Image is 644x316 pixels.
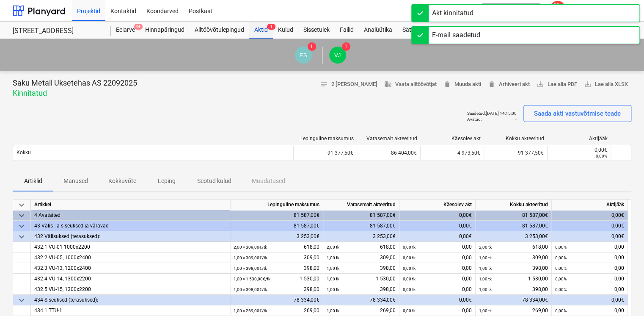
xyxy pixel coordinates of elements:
div: 0,00 [403,284,472,295]
div: 78 334,00€ [230,295,323,305]
div: 432 Välisuksed (terasuksed): [34,231,226,242]
div: Kokku akteeritud [476,200,552,210]
div: 0,00 [403,263,472,274]
div: Eelarve [111,22,140,39]
div: Aktid [249,22,273,39]
span: keyboard_arrow_down [17,232,27,242]
div: 432.2 VU-05, 1000x2400 [34,252,226,263]
a: Alltöövõtulepingud [190,22,249,39]
p: Manused [63,177,88,186]
div: 0,00€ [399,210,476,221]
div: 432.5 VU-15, 1300x2200 [34,284,226,295]
a: Eelarve9+ [111,22,140,39]
div: 0,00 [555,263,624,274]
small: 1,00 tk [479,277,492,281]
div: Valdek Juss [329,47,346,64]
p: Kinnitatud [13,88,137,98]
small: 0,00 tk [403,308,416,313]
div: 4 973,50€ [420,146,484,160]
small: 2,00 tk [479,245,492,249]
p: Avatud : [467,116,482,122]
div: 432.4 VU-14, 1300x2200 [34,274,226,284]
div: 0,00€ [399,221,476,231]
div: 3 253,00€ [323,231,399,242]
small: 2,00 tk [327,245,339,249]
p: Leping [157,177,177,186]
div: 0,00€ [399,231,476,242]
small: 0,00% [555,255,567,260]
small: 0,00% [596,154,607,158]
span: VJ [334,52,341,58]
div: 86 404,00€ [357,146,420,160]
a: Sätted [397,22,425,39]
small: 0,00 tk [403,245,416,249]
span: Muuda akti [443,80,481,89]
div: Käesolev akt [399,200,476,210]
small: 0,00% [555,245,567,249]
div: 398,00 [479,284,548,295]
small: 0,00% [555,277,567,281]
div: 398,00 [234,263,319,274]
div: 0,00€ [552,231,628,242]
div: Käesolev akt [424,136,481,141]
div: E-mail saadetud [432,30,480,40]
div: 81 587,00€ [476,210,552,221]
div: 1 530,00 [479,274,548,284]
small: 1,00 × 269,00€ / tk [234,308,267,313]
div: 0,00 [555,284,624,295]
div: [STREET_ADDRESS] [13,27,101,36]
div: 4 Avatäited [34,210,226,221]
span: 2 [PERSON_NAME] [320,80,377,89]
button: Arhiveeri akt [484,78,533,91]
button: Muuda akti [440,78,484,91]
small: 0,00 tk [403,277,416,281]
div: 432.1 VU-01 1000x2200 [34,242,226,252]
div: 91 377,50€ [484,146,547,160]
small: 0,00 tk [403,287,416,292]
div: 1 530,00 [234,274,319,284]
div: Eero Sillandi [295,47,312,64]
small: 1,00 × 1 530,00€ / tk [234,277,270,281]
div: Akt kinnitatud [432,8,473,18]
div: Failid [335,22,359,39]
div: 43 Välis- ja siseuksed ja väravad [34,221,226,231]
div: 0,00 [403,252,472,263]
small: 1,00 tk [479,287,492,292]
span: save_alt [584,80,592,88]
div: Artikkel [31,200,230,210]
div: 269,00 [327,305,396,316]
div: 81 587,00€ [323,210,399,221]
p: Seotud kulud [197,177,231,186]
p: Kokkuvõte [108,177,136,186]
div: Kokku akteeritud [487,136,544,141]
a: Kulud [273,22,298,39]
div: 269,00 [234,305,319,316]
p: - [515,116,517,122]
span: Vaata alltöövõtjat [384,80,437,89]
div: 398,00 [327,284,396,295]
small: 1,00 tk [327,287,339,292]
div: Lepinguline maksumus [230,200,323,210]
p: Saku Metall Uksetehas AS 22092025 [13,78,137,88]
div: 0,00 [555,242,624,252]
a: Aktid1 [249,22,273,39]
small: 1,00 tk [479,308,492,313]
div: 309,00 [234,252,319,263]
div: 0,00 [403,305,472,316]
span: 9+ [134,24,143,30]
div: 432.3 VU-13, 1200x2400 [34,263,226,274]
div: Varasemalt akteeritud [323,200,399,210]
span: delete [443,80,451,88]
span: keyboard_arrow_down [17,295,27,305]
div: Aktijääk [552,200,628,210]
div: Aktijääk [551,136,608,141]
small: 1,00 tk [327,308,339,313]
div: Lepinguline maksumus [297,136,354,141]
div: 434.1 TTU-1 [34,305,226,316]
a: Sissetulek [298,22,335,39]
div: 398,00 [327,263,396,274]
p: Saadetud : [467,111,486,116]
span: notes [320,80,328,88]
small: 1,00 tk [327,277,339,281]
